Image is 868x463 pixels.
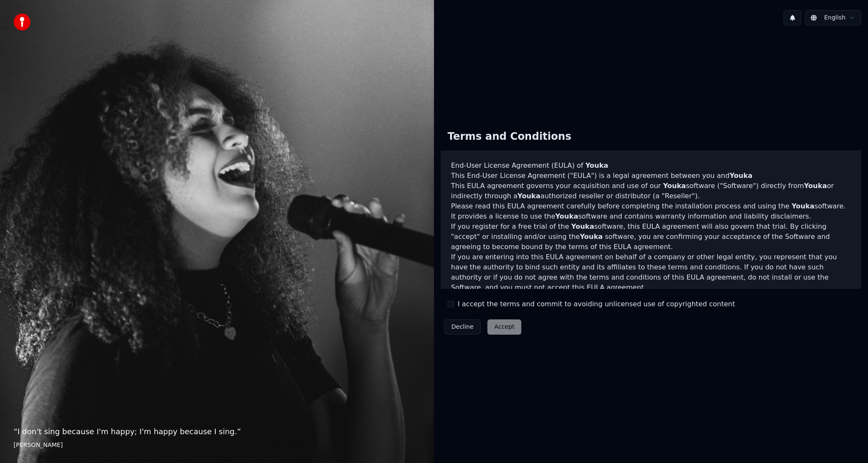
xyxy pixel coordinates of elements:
[458,299,735,309] label: I accept the terms and commit to avoiding unlicensed use of copyrighted content
[571,222,594,230] span: Youka
[517,192,540,200] span: Youka
[585,161,608,169] span: Youka
[451,181,851,201] p: This EULA agreement governs your acquisition and use of our software ("Software") directly from o...
[451,252,851,293] p: If you are entering into this EULA agreement on behalf of a company or other legal entity, you re...
[555,212,578,220] span: Youka
[441,123,578,150] div: Terms and Conditions
[729,172,752,180] span: Youka
[14,14,31,30] img: youka
[792,202,815,210] span: Youka
[451,201,851,222] p: Please read this EULA agreement carefully before completing the installation process and using th...
[14,426,420,438] p: “ I don't sing because I'm happy; I'm happy because I sing. ”
[451,171,851,181] p: This End-User License Agreement ("EULA") is a legal agreement between you and
[580,233,603,241] span: Youka
[804,182,827,190] span: Youka
[451,222,851,252] p: If you register for a free trial of the software, this EULA agreement will also govern that trial...
[451,161,851,171] h3: End-User License Agreement (EULA) of
[14,441,420,449] footer: [PERSON_NAME]
[444,319,481,335] button: Decline
[663,182,686,190] span: Youka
